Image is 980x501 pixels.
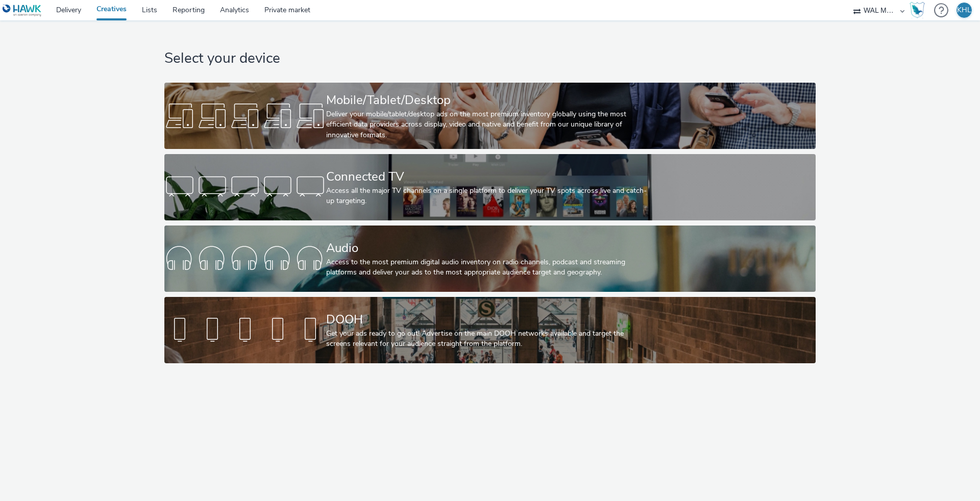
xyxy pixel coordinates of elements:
div: Access all the major TV channels on a single platform to deliver your TV spots across live and ca... [326,186,650,207]
a: Mobile/Tablet/DesktopDeliver your mobile/tablet/desktop ads on the most premium inventory globall... [164,83,815,149]
img: Hawk Academy [910,2,925,18]
div: Access to the most premium digital audio inventory on radio channels, podcast and streaming platf... [326,257,650,278]
div: Get your ads ready to go out! Advertise on the main DOOH networks available and target the screen... [326,329,650,349]
a: Connected TVAccess all the major TV channels on a single platform to deliver your TV spots across... [164,154,815,220]
div: Audio [326,239,650,257]
div: Mobile/Tablet/Desktop [326,91,650,109]
a: DOOHGet your ads ready to go out! Advertise on the main DOOH networks available and target the sc... [164,297,815,363]
div: DOOH [326,311,650,329]
div: KHL [957,3,971,18]
div: Deliver your mobile/tablet/desktop ads on the most premium inventory globally using the most effi... [326,109,650,140]
a: AudioAccess to the most premium digital audio inventory on radio channels, podcast and streaming ... [164,226,815,292]
h1: Select your device [164,49,815,68]
a: Hawk Academy [910,2,929,18]
div: Connected TV [326,168,650,186]
img: undefined Logo [3,4,42,17]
